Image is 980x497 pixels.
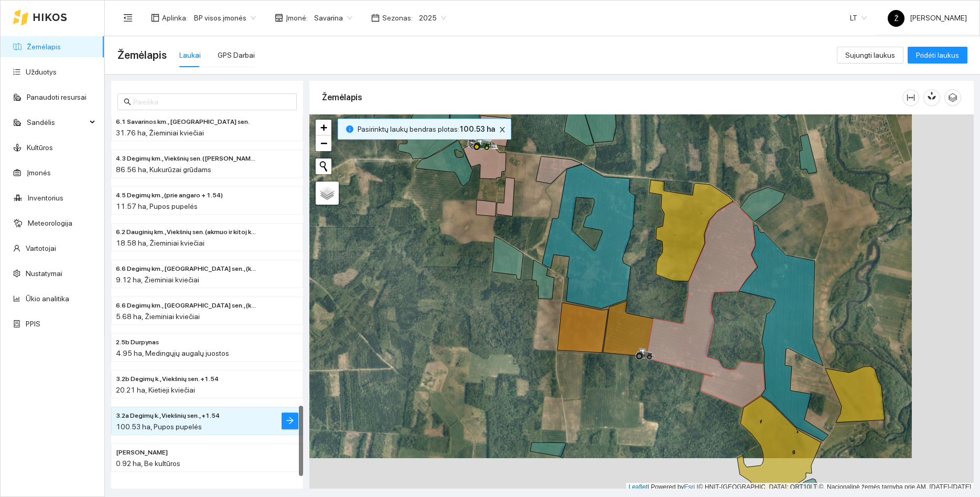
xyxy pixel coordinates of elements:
[116,117,250,127] span: 6.1 Savarinos km., Viekšnių sen.
[26,269,62,278] a: Nustatymai
[27,168,51,177] a: Įmonės
[27,143,53,152] a: Kultūros
[179,49,201,61] div: Laukai
[116,448,168,458] span: ŽUB SAVARINA BAZĖ
[837,47,903,64] button: Sujungti laukus
[902,89,919,106] button: column-width
[316,135,331,151] a: Zoom out
[116,459,180,468] span: 0.92 ha, Be kultūros
[316,120,331,135] a: Zoom in
[382,12,413,24] span: Sezonas :
[116,276,199,284] span: 9.12 ha, Žieminiai kviečiai
[916,49,959,61] span: Pridėti laukus
[27,93,87,101] a: Panaudoti resursai
[419,10,446,26] span: 2025
[845,49,895,61] span: Sujungti laukus
[908,47,967,64] button: Pridėti laukus
[908,51,967,59] a: Pridėti laukus
[116,129,204,137] span: 31.76 ha, Žieminiai kviečiai
[26,294,69,303] a: Ūkio analitika
[28,194,63,202] a: Inventorius
[123,13,133,23] span: menu-fold
[26,244,56,252] a: Vartotojai
[626,483,974,492] div: | Powered by © HNIT-[GEOGRAPHIC_DATA]; ORT10LT ©, Nacionalinė žemės tarnyba prie AM, [DATE]-[DATE]
[133,96,290,108] input: Paieška
[26,68,57,76] a: Užduotys
[162,12,188,24] span: Aplinka :
[116,374,219,384] span: 3.2b Degimų k., Viekšnių sen. +1.54
[116,301,256,311] span: 6.6 Degimų km., Savarinos sen., (kitoj pusėj malūno)
[124,98,131,105] span: search
[117,7,138,28] button: menu-fold
[27,112,87,133] span: Sandėlis
[837,51,903,59] a: Sujungti laukus
[320,121,327,134] span: +
[116,422,202,431] span: 100.53 ha, Pupos pupelės
[314,10,352,26] span: Savarina
[116,349,229,357] span: 4.95 ha, Medingųjų augalų juostos
[275,14,283,22] span: shop
[497,126,508,133] span: close
[116,312,200,321] span: 5.68 ha, Žieminiai kviečiai
[320,136,327,150] span: −
[358,123,495,135] span: Pasirinktų laukų bendras plotas :
[116,191,223,200] span: 4.5 Degimų km., (prie angaro + 1.54)
[116,202,198,210] span: 11.57 ha, Pupos pupelės
[286,416,294,426] span: arrow-right
[496,123,509,136] button: close
[697,483,698,491] span: |
[116,239,204,247] span: 18.58 ha, Žieminiai kviečiai
[26,320,40,328] a: PPIS
[116,165,211,174] span: 86.56 ha, Kukurūzai grūdams
[116,411,220,421] span: 3.2a Degimų k., Viekšnių sen., +1.54
[316,158,331,174] button: Initiate a new search
[116,154,256,164] span: 4.3 Degimų km., Viekšnių sen. (Prie malūno)
[850,10,867,26] span: LT
[117,47,167,64] span: Žemėlapis
[684,483,695,491] a: Esri
[194,10,256,26] span: BP visos įmonės
[116,386,195,394] span: 20.21 ha, Kietieji kviečiai
[459,125,495,133] b: 100.53 ha
[27,43,61,51] a: Žemėlapis
[282,413,298,429] button: arrow-right
[322,82,902,112] div: Žemėlapis
[894,10,899,27] span: Ž
[286,12,308,24] span: Įmonė :
[28,219,72,227] a: Meteorologija
[371,14,380,22] span: calendar
[116,227,256,237] span: 6.2 Dauginių km., Viekšnių sen. (akmuo ir kitoj kelio pusėj)
[218,49,255,61] div: GPS Darbai
[116,264,256,274] span: 6.6 Degimų km., Savarinos sen., (kitoj pusėj malūno)
[316,182,339,205] a: Layers
[629,483,648,491] a: Leaflet
[903,93,919,102] span: column-width
[346,125,353,133] span: info-circle
[888,14,967,22] span: [PERSON_NAME]
[151,14,159,22] span: layout
[116,337,159,347] span: 2.5b Durpynas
